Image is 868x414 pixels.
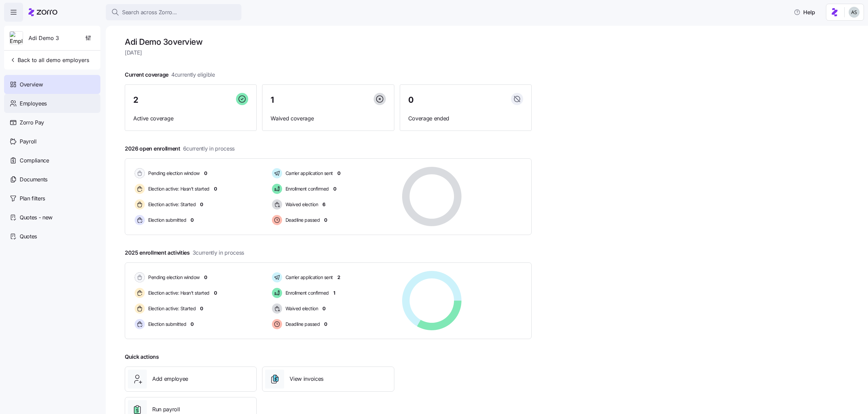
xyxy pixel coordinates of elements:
span: 0 [214,185,217,192]
button: Help [788,5,821,19]
span: Election active: Started [146,305,196,312]
span: 1 [333,290,335,296]
span: Compliance [20,156,49,165]
span: Election active: Started [146,201,196,208]
span: Election active: Hasn't started [146,290,210,296]
span: Election active: Hasn't started [146,185,210,192]
span: 0 [191,217,194,223]
span: Adi Demo 3 [28,34,59,42]
span: Quick actions [125,353,159,361]
span: Active coverage [133,114,248,123]
span: 0 [324,217,327,223]
span: 0 [200,201,203,208]
span: Current coverage [125,71,215,79]
a: Quotes [4,227,100,246]
span: Documents [20,175,47,184]
span: Quotes - new [20,213,53,222]
a: Overview [4,75,100,94]
span: Enrollment confirmed [283,290,329,296]
img: c4d3a52e2a848ea5f7eb308790fba1e4 [849,7,860,18]
span: Coverage ended [408,114,523,123]
span: Carrier application sent [283,170,333,177]
span: Waived election [283,305,318,312]
span: Election submitted [146,321,186,328]
span: 1 [271,96,274,104]
span: Plan filters [20,194,45,203]
span: Carrier application sent [283,274,333,281]
span: Deadline passed [283,321,320,328]
button: Search across Zorro... [106,4,241,20]
span: [DATE] [125,48,532,57]
a: Quotes - new [4,208,100,227]
span: Back to all demo employers [9,56,89,64]
button: Back to all demo employers [7,53,92,67]
span: 0 [337,170,340,177]
span: 0 [204,170,207,177]
span: 2 [133,96,138,104]
span: 0 [322,305,325,312]
span: 2026 open enrollment [125,144,235,153]
span: 0 [191,321,194,328]
span: 0 [200,305,203,312]
span: 2025 enrollment activities [125,249,244,257]
span: 2 [337,274,340,281]
span: Waived election [283,201,318,208]
a: Zorro Pay [4,113,100,132]
span: 4 currently eligible [171,71,215,79]
span: 0 [408,96,414,104]
span: Overview [20,80,43,89]
a: Payroll [4,132,100,151]
span: Help [794,8,815,16]
span: Zorro Pay [20,118,44,127]
span: 0 [214,290,217,296]
h1: Adi Demo 3 overview [125,37,532,47]
span: Pending election window [146,170,200,177]
a: Documents [4,170,100,189]
a: Employees [4,94,100,113]
span: Payroll [20,137,37,146]
span: View invoices [290,375,323,383]
span: 0 [204,274,207,281]
span: Deadline passed [283,217,320,223]
span: Search across Zorro... [122,8,177,17]
span: Enrollment confirmed [283,185,329,192]
span: Quotes [20,232,37,241]
a: Plan filters [4,189,100,208]
span: 0 [333,185,336,192]
span: 3 currently in process [193,249,244,257]
span: 6 currently in process [183,144,235,153]
span: Employees [20,99,47,108]
a: Compliance [4,151,100,170]
span: Run payroll [152,405,180,414]
span: Add employee [152,375,188,383]
span: 6 [322,201,325,208]
span: 0 [324,321,327,328]
span: Pending election window [146,274,200,281]
img: Employer logo [10,32,23,45]
span: Waived coverage [271,114,386,123]
span: Election submitted [146,217,186,223]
